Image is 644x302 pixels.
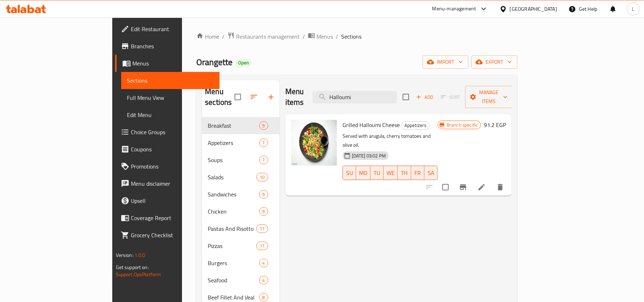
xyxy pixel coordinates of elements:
span: Select all sections [230,89,245,104]
div: items [256,224,268,233]
div: items [259,293,268,302]
div: Menu-management [432,5,476,13]
button: Manage items [465,86,513,108]
span: Menus [316,32,333,41]
span: Branches [131,42,214,50]
a: Sections [121,72,220,89]
span: Seafood [208,276,259,284]
span: export [477,58,512,67]
span: [DATE] 03:02 PM [349,152,389,159]
span: Coupons [131,145,214,154]
span: TU [373,168,381,178]
span: Menu disclaimer [131,179,214,188]
button: MO [356,166,370,180]
span: Edit Menu [127,111,214,119]
span: Pastas And Risotto [208,224,256,233]
div: Appetizers [401,121,429,130]
button: Branch-specific-item [454,179,472,196]
a: Edit Menu [121,106,220,123]
img: Grilled Halloumi Cheese [291,120,337,166]
h2: Menu sections [205,86,235,108]
p: Served with arugula, cherry tomatoes and olive oil. [343,132,438,150]
a: Promotions [115,158,220,175]
span: Select to update [438,180,453,195]
a: Branches [115,38,220,55]
span: Add item [413,92,436,103]
div: items [259,138,268,147]
button: export [471,55,517,69]
span: Add [415,93,434,101]
button: Add [413,92,436,103]
span: Chicken [208,207,259,216]
span: Coverage Report [131,214,214,222]
nav: breadcrumb [196,32,517,41]
li: / [303,32,305,41]
div: Soups7 [202,151,280,169]
span: Burgers [208,259,259,267]
div: Appetizers [208,138,259,147]
div: [GEOGRAPHIC_DATA] [510,5,557,13]
span: SA [427,168,435,178]
button: SA [424,166,438,180]
div: Appetizers7 [202,134,280,151]
span: Beef Fillet And Veal [208,293,259,302]
span: Select section first [436,92,465,103]
div: Burgers4 [202,254,280,272]
div: Breakfast9 [202,117,280,134]
div: items [259,121,268,130]
button: import [423,55,468,69]
span: Choice Groups [131,128,214,136]
span: Salads [208,173,256,181]
span: MO [359,168,368,178]
li: / [222,32,225,41]
span: Full Menu View [127,93,214,102]
span: 7 [260,157,268,164]
div: items [256,242,268,250]
span: Upsell [131,196,214,205]
span: 8 [260,294,268,301]
span: Restaurants management [236,32,300,41]
a: Coverage Report [115,209,220,226]
a: Grocery Checklist [115,226,220,244]
span: 4 [260,260,268,267]
a: Edit menu item [477,183,486,191]
span: Menus [132,59,214,68]
div: items [259,207,268,216]
a: Full Menu View [121,89,220,106]
span: 11 [257,243,267,249]
div: Salads10 [202,169,280,186]
span: 10 [257,174,267,181]
button: TU [370,166,384,180]
span: Pizzas [208,242,256,250]
a: Menus [115,55,220,72]
span: Edit Restaurant [131,25,214,33]
span: Soups [208,156,259,164]
span: Grilled Halloumi Cheese [343,120,400,130]
span: Breakfast [208,121,259,130]
h2: Menu items [285,86,304,108]
span: WE [387,168,395,178]
a: Edit Restaurant [115,20,220,38]
h6: 91.2 EGP [484,120,506,130]
span: Sections [127,76,214,85]
div: items [256,173,268,181]
span: L [632,5,634,13]
span: Get support on: [116,263,149,272]
div: items [259,190,268,199]
span: Sections [341,32,362,41]
li: / [336,32,338,41]
span: 9 [260,191,268,198]
button: TH [398,166,411,180]
button: SU [343,166,356,180]
a: Restaurants management [227,32,300,41]
button: Add section [262,88,280,106]
span: Appetizers [402,121,429,130]
div: items [259,156,268,164]
span: Branch specific [444,122,481,128]
span: Grocery Checklist [131,231,214,239]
